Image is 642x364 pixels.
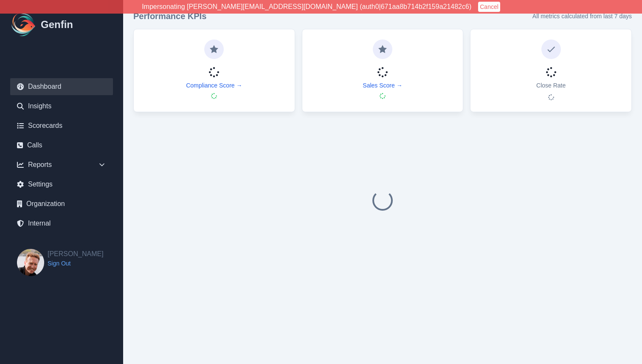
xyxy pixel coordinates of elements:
[363,81,402,90] a: Sales Score →
[10,137,113,154] a: Calls
[48,259,104,268] a: Sign Out
[48,249,104,259] h2: [PERSON_NAME]
[10,117,113,134] a: Scorecards
[10,195,113,212] a: Organization
[536,81,566,90] p: Close Rate
[10,215,113,232] a: Internal
[10,156,113,173] div: Reports
[10,11,37,38] img: Logo
[41,18,73,31] h1: Genfin
[17,249,44,276] img: Brian Dunagan
[10,98,113,115] a: Insights
[186,81,242,90] a: Compliance Score →
[10,78,113,95] a: Dashboard
[532,12,632,20] p: All metrics calculated from last 7 days
[10,176,113,193] a: Settings
[133,10,206,22] h3: Performance KPIs
[478,2,500,12] button: Cancel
